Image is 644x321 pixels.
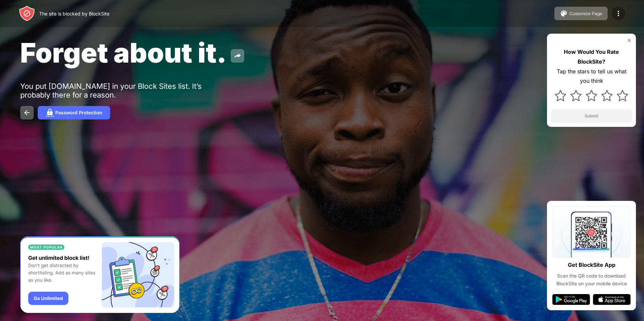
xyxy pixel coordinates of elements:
[20,236,180,313] iframe: Banner
[55,110,102,115] div: Password Protection
[586,90,597,101] img: star.svg
[614,9,622,17] img: menu-icon.svg
[551,109,632,123] button: Submit
[39,11,109,16] div: The site is blocked by BlockSite
[552,294,590,305] img: google-play.svg
[554,7,608,20] button: Customize Page
[233,52,241,60] img: share.svg
[560,9,568,17] img: pallet.svg
[568,260,615,270] div: Get BlockSite App
[551,67,632,86] div: Tap the stars to tell us what you think
[20,36,227,69] span: Forget about it.
[569,11,602,16] div: Customize Page
[552,206,631,257] img: qrcode.svg
[20,82,228,99] div: You put [DOMAIN_NAME] in your Block Sites list. It’s probably there for a reason.
[555,90,566,101] img: star.svg
[617,90,628,101] img: star.svg
[552,272,631,287] div: Scan the QR code to download BlockSite on your mobile device
[46,109,54,117] img: password.svg
[626,38,632,43] img: rate-us-close.svg
[593,294,631,305] img: app-store.svg
[19,5,35,22] img: header-logo.svg
[570,90,582,101] img: star.svg
[601,90,613,101] img: star.svg
[551,47,632,67] div: How Would You Rate BlockSite?
[23,109,31,117] img: back.svg
[38,106,110,119] button: Password Protection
